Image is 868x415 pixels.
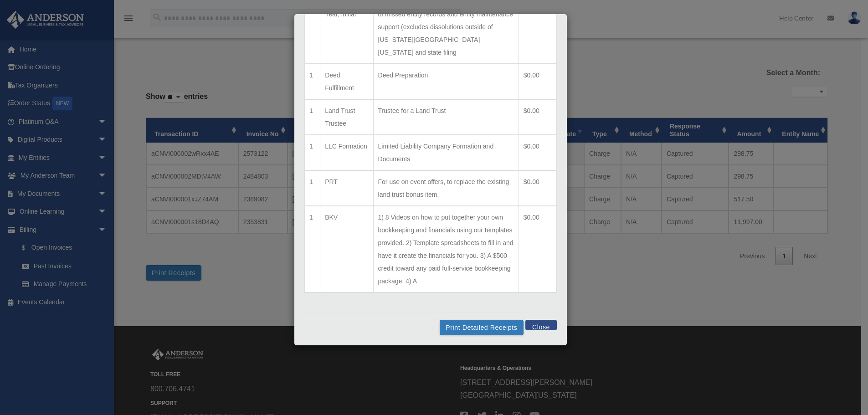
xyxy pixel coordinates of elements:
td: $0.00 [519,99,556,135]
td: Limited Liability Company Formation and Documents [373,135,519,170]
td: 1 [305,135,320,170]
td: PRT [320,170,373,206]
td: 1) 8 Videos on how to put together your own bookkeeping and financials using our templates provid... [373,206,519,292]
td: Trustee for a Land Trust [373,99,519,135]
button: Print Detailed Receipts [440,320,523,335]
td: Land Trust Trustee [320,99,373,135]
td: 1 [305,99,320,135]
button: Close [525,320,557,330]
td: Deed Fulfillment [320,64,373,99]
td: $0.00 [519,135,556,170]
td: $0.00 [519,64,556,99]
td: 1 [305,64,320,99]
td: $0.00 [519,170,556,206]
td: BKV [320,206,373,292]
td: 1 [305,206,320,292]
td: Deed Preparation [373,64,519,99]
td: LLC Formation [320,135,373,170]
td: For use on event offers, to replace the existing land trust bonus item. [373,170,519,206]
td: 1 [305,170,320,206]
td: $0.00 [519,206,556,292]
